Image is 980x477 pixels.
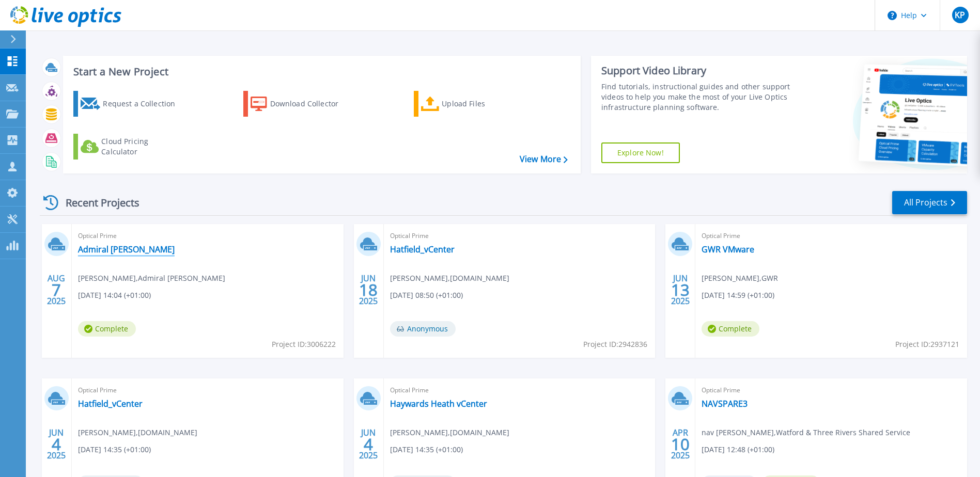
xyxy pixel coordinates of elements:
span: Optical Prime [702,230,961,242]
div: JUN 2025 [671,271,690,309]
span: [DATE] 08:50 (+01:00) [390,290,463,301]
span: 13 [671,285,690,294]
span: Complete [78,321,136,337]
span: [DATE] 14:35 (+01:00) [78,444,151,455]
span: Project ID: 2937121 [895,339,959,350]
span: Optical Prime [702,385,961,396]
span: Optical Prime [78,385,337,396]
div: JUN 2025 [359,271,378,309]
span: KP [955,11,965,19]
a: Request a Collection [73,91,189,117]
span: [PERSON_NAME] , [DOMAIN_NAME] [390,427,509,438]
span: 18 [359,285,378,294]
span: 10 [671,440,690,449]
a: Cloud Pricing Calculator [73,134,189,160]
span: [PERSON_NAME] , [DOMAIN_NAME] [390,273,509,284]
div: Support Video Library [601,64,793,77]
span: [DATE] 14:35 (+01:00) [390,444,463,455]
a: Hatfield_vCenter [390,244,455,255]
span: Anonymous [390,321,456,337]
a: Explore Now! [601,142,680,163]
span: [PERSON_NAME] , Admiral [PERSON_NAME] [78,273,225,284]
a: View More [520,154,568,164]
a: Admiral [PERSON_NAME] [78,244,175,255]
span: Optical Prime [390,385,649,396]
span: Project ID: 2942836 [583,339,647,350]
span: [DATE] 14:04 (+01:00) [78,290,151,301]
span: Project ID: 3006222 [272,339,336,350]
span: 4 [364,440,373,449]
a: Hatfield_vCenter [78,399,143,409]
a: Haywards Heath vCenter [390,399,487,409]
span: 4 [52,440,61,449]
div: JUN 2025 [359,425,378,463]
span: Optical Prime [78,230,337,242]
span: nav [PERSON_NAME] , Watford & Three Rivers Shared Service [702,427,910,438]
a: All Projects [892,191,967,214]
span: 7 [52,285,61,294]
div: Download Collector [270,93,353,114]
div: Request a Collection [103,93,185,114]
div: Recent Projects [40,190,153,215]
span: [DATE] 14:59 (+01:00) [702,290,774,301]
a: GWR VMware [702,244,754,255]
div: Find tutorials, instructional guides and other support videos to help you make the most of your L... [601,82,793,113]
div: JUN 2025 [46,425,66,463]
a: NAVSPARE3 [702,399,748,409]
span: [DATE] 12:48 (+01:00) [702,444,774,455]
div: AUG 2025 [46,271,66,309]
h3: Start a New Project [73,66,567,77]
span: [PERSON_NAME] , GWR [702,273,778,284]
span: [PERSON_NAME] , [DOMAIN_NAME] [78,427,197,438]
span: Complete [702,321,759,337]
div: Upload Files [442,93,524,114]
span: Optical Prime [390,230,649,242]
a: Download Collector [243,91,359,117]
div: APR 2025 [671,425,690,463]
a: Upload Files [414,91,529,117]
div: Cloud Pricing Calculator [101,136,184,157]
